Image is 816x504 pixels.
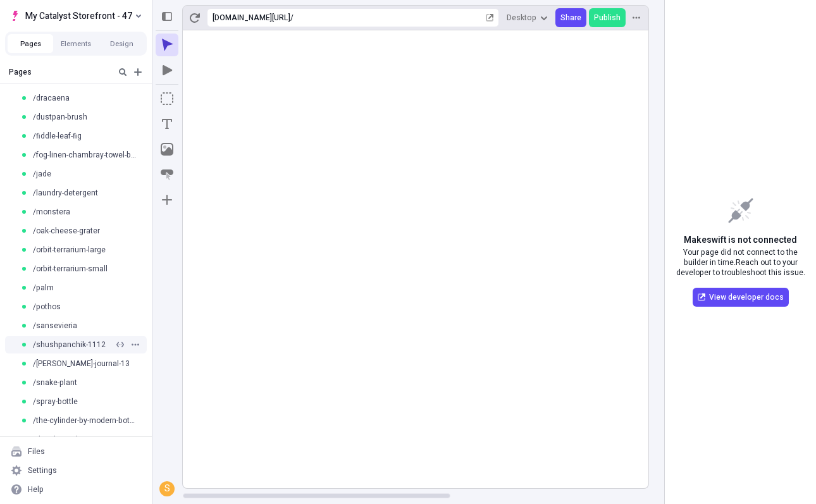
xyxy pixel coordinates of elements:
button: Share [555,8,586,27]
span: /fog-linen-chambray-towel-beige-stripe [33,150,137,160]
span: /shushpanchik-1112 [33,340,106,350]
span: /jade [33,169,51,179]
div: S [161,482,173,495]
span: /dustpan-brush [33,112,87,122]
span: Makeswift is not connected [684,233,797,247]
div: Settings [28,465,57,476]
span: /pothos [33,302,61,312]
button: Desktop [502,8,553,27]
div: Files [28,446,45,457]
span: /dracaena [33,93,70,103]
span: /oak-cheese-grater [33,226,100,236]
div: Help [28,484,44,495]
div: [URL][DOMAIN_NAME] [213,13,290,23]
span: /fiddle-leaf-fig [33,131,82,141]
button: Pages [8,34,53,53]
span: /laundry-detergent [33,188,98,198]
a: View developer docs [693,288,789,307]
button: Text [156,113,178,135]
span: /[PERSON_NAME]-journal-13 [33,359,130,369]
span: /sansevieria [33,321,77,331]
span: Desktop [507,13,536,23]
div: / [290,13,294,23]
span: /snake-plant [33,378,77,388]
button: Image [156,138,178,161]
span: /palm [33,283,54,293]
button: Select site [5,6,146,25]
span: /orbit-terrarium-large [33,245,106,255]
div: Pages [9,67,110,77]
span: Publish [594,13,621,23]
button: Design [99,34,144,53]
span: /monstera [33,207,70,217]
button: Button [156,163,178,186]
span: /the-planter-by-rustic-roots [33,434,127,445]
span: /the-cylinder-by-modern-botany [33,415,137,426]
span: /orbit-terrarium-small [33,264,108,274]
button: Box [156,87,178,110]
span: Your page did not connect to the builder in time. Reach out to your developer to troubleshoot thi... [675,247,806,278]
button: Publish [589,8,626,27]
span: Share [560,13,581,23]
button: Elements [53,34,99,53]
button: Add new [130,65,145,80]
span: /spray-bottle [33,396,78,407]
span: My Catalyst Storefront - 47 [25,8,132,23]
